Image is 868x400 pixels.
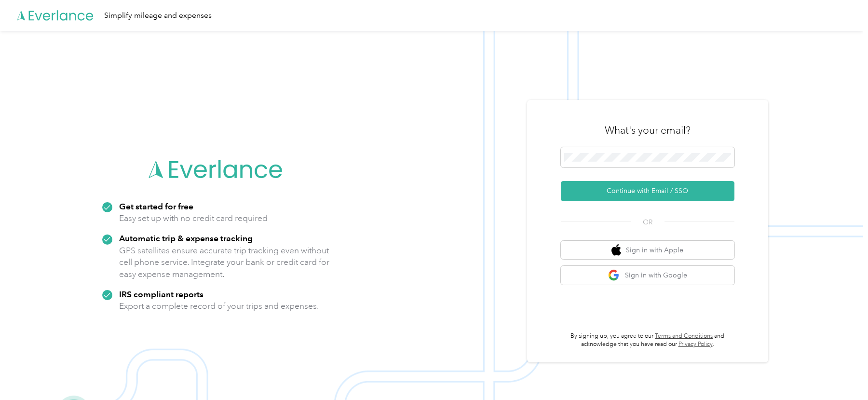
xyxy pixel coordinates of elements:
[561,241,734,260] button: apple logoSign in with Apple
[104,10,212,22] div: Simplify mileage and expenses
[561,266,734,285] button: google logoSign in with Google
[611,244,621,256] img: apple logo
[119,201,193,211] strong: Get started for free
[119,233,253,243] strong: Automatic trip & expense tracking
[119,300,319,312] p: Export a complete record of your trips and expenses.
[119,289,203,299] strong: IRS compliant reports
[655,332,713,340] a: Terms and Conditions
[678,341,713,348] a: Privacy Policy
[605,124,691,137] h3: What's your email?
[561,332,734,349] p: By signing up, you agree to our and acknowledge that you have read our .
[561,181,734,201] button: Continue with Email / SSO
[814,346,868,400] iframe: Everlance-gr Chat Button Frame
[608,269,620,281] img: google logo
[631,217,665,227] span: OR
[119,212,268,224] p: Easy set up with no credit card required
[119,245,330,280] p: GPS satellites ensure accurate trip tracking even without cell phone service. Integrate your bank...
